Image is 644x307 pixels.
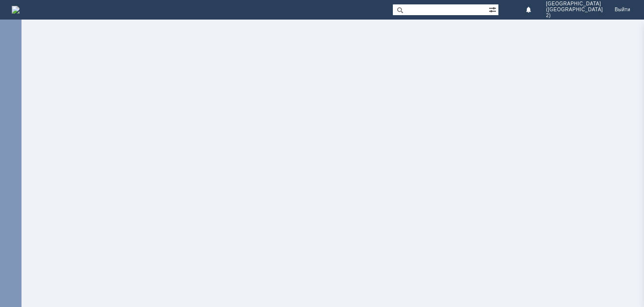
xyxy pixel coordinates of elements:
[12,6,20,14] img: logo
[546,13,551,19] span: 2)
[489,4,498,14] span: Расширенный поиск
[546,7,602,13] span: ([GEOGRAPHIC_DATA]
[12,6,20,14] a: Перейти на домашнюю страницу
[546,1,601,7] span: [GEOGRAPHIC_DATA]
